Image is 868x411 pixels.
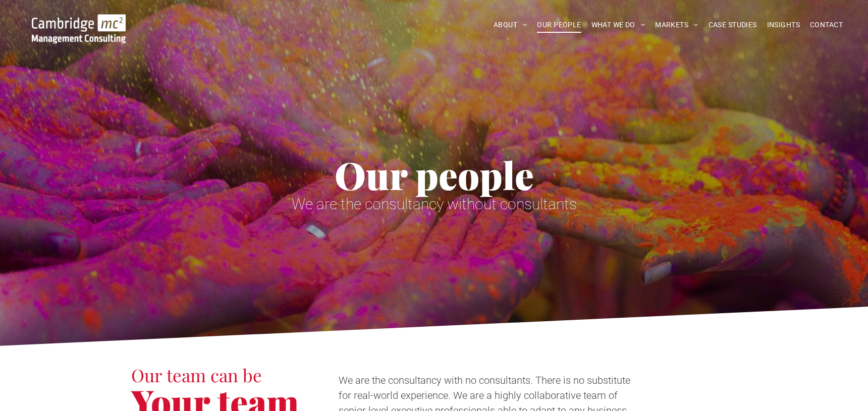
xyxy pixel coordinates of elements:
[762,17,805,33] a: INSIGHTS
[292,195,577,213] span: We are the consultancy without consultants
[335,149,534,200] span: Our people
[703,17,762,33] a: CASE STUDIES
[586,17,650,33] a: WHAT WE DO
[32,16,126,26] a: Your Business Transformed | Cambridge Management Consulting
[532,17,586,33] a: OUR PEOPLE
[805,17,848,33] a: CONTACT
[131,363,262,387] span: Our team can be
[32,14,126,43] img: Go to Homepage
[650,17,703,33] a: MARKETS
[489,17,532,33] a: ABOUT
